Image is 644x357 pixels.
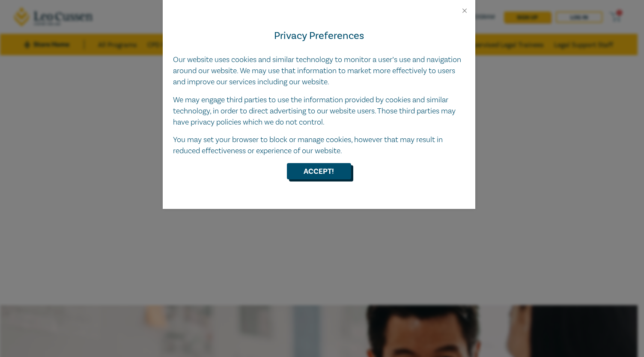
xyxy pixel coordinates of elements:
h4: Privacy Preferences [173,28,465,44]
p: We may engage third parties to use the information provided by cookies and similar technology, in... [173,94,465,128]
button: Accept! [287,163,351,179]
button: Close [461,7,468,15]
p: You may set your browser to block or manage cookies, however that may result in reduced effective... [173,134,465,156]
p: Our website uses cookies and similar technology to monitor a user’s use and navigation around our... [173,54,465,87]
